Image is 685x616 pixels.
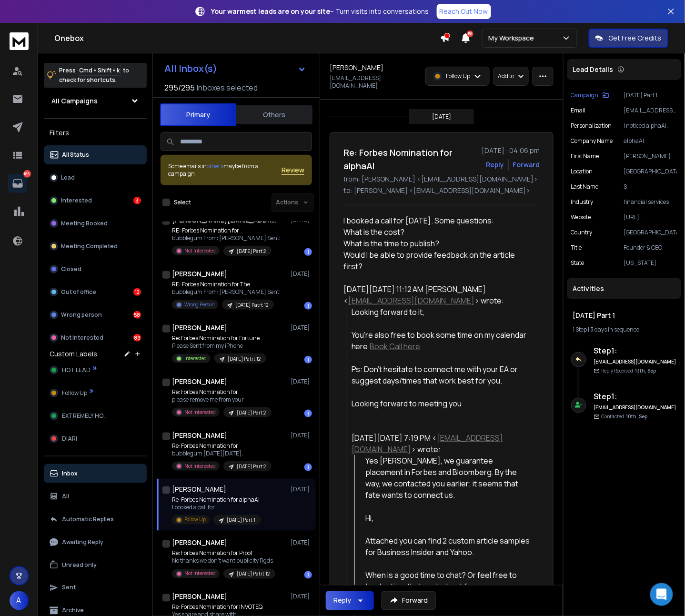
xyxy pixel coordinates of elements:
p: [DATE] Patrt 12 [235,302,268,309]
p: [PERSON_NAME] [624,152,677,160]
button: Reply [326,591,374,610]
span: 295 / 295 [164,82,195,93]
p: Not Interested [184,409,216,416]
p: Personalization [571,122,612,130]
h1: All Inbox(s) [164,64,217,73]
p: First Name [571,152,599,160]
p: I booked a call for [172,504,261,511]
div: 1 [304,410,312,417]
p: Sent [62,584,76,592]
p: 165 [23,170,31,178]
p: [DATE] [291,432,312,439]
button: Out of office12 [44,283,147,302]
span: 1 Step [573,325,587,333]
h1: [PERSON_NAME] [172,377,227,386]
p: All [62,493,69,500]
li: What is the cost? [343,226,532,238]
p: [DATE] [432,113,451,121]
div: Activities [567,278,681,299]
p: S [624,183,677,191]
h6: Step 1 : [594,345,677,356]
h1: [PERSON_NAME] [172,592,227,602]
button: Lead [44,168,147,187]
p: Wrong Person [184,301,214,308]
p: No thanks we don't want publicity Rgds [172,557,275,565]
p: [DATE] Part 2 [237,463,266,470]
p: Follow Up [446,72,470,80]
div: Yes [PERSON_NAME], we guarantee placement in Forbes and Bloomberg. By the way, we contacted you e... [365,455,532,501]
p: [EMAIL_ADDRESS][DOMAIN_NAME] [624,107,677,114]
p: Awaiting Reply [62,538,103,546]
div: Looking forward to meeting you [352,398,532,409]
h6: [EMAIL_ADDRESS][DOMAIN_NAME] [594,358,677,365]
div: 89 [133,334,141,342]
div: I booked a call for [DATE]. Some questions: [343,215,532,272]
button: Meeting Booked [44,214,147,233]
button: HOT LEAD [44,361,147,380]
div: 1 [304,356,312,364]
div: Some emails in maybe from a campaign [168,162,282,178]
h1: [PERSON_NAME] [172,269,227,279]
p: title [571,244,582,252]
h1: Re: Forbes Nomination for alphaAI [343,146,476,172]
p: RE: Forbes Nomination for The [172,281,281,288]
h1: [DATE] Part 1 [573,311,675,320]
button: Campaign [571,91,609,99]
p: Re: Forbes Nomination for [172,442,272,450]
p: Re: Forbes Nomination for alphaAI [172,496,261,504]
p: Follow Up [184,516,206,524]
span: Follow Up [62,389,87,397]
a: Reach Out Now [437,4,491,19]
button: Not Interested89 [44,328,147,347]
p: Reach Out Now [440,7,488,16]
p: Re: Forbes Nomination for INVOTEQ [172,604,263,611]
button: Sent [44,578,147,597]
p: Campaign [571,91,599,99]
p: [DATE] Part 1 [227,517,255,524]
p: bubblegum From: [PERSON_NAME] Sent: [172,234,281,242]
h3: Custom Labels [50,349,97,359]
div: You’re also free to book some time on my calendar here. [352,329,532,352]
p: Not Interested [184,463,216,470]
p: [DATE] [291,270,312,278]
p: Archive [62,607,84,615]
h3: Inboxes selected [197,82,258,93]
button: All [44,487,147,506]
div: [DATE][DATE] 7:19 PM < > wrote: [352,432,532,455]
h1: [PERSON_NAME] [172,485,226,494]
p: [DATE] Part 2 [237,248,266,255]
p: state [571,259,584,267]
p: Please Sent from my iPhone [172,342,266,350]
button: All Status [44,145,147,164]
p: Press to check for shortcuts. [59,66,129,85]
p: Founder & CEO [624,244,677,252]
h1: Onebox [54,32,440,44]
p: [DATE] Patrt 12 [228,355,261,363]
div: 12 [133,288,141,296]
p: Re: Forbes Nomination for Fortune [172,334,266,342]
button: Awaiting Reply [44,533,147,552]
p: Company Name [571,137,613,145]
p: Out of office [61,288,96,296]
span: others [207,162,223,170]
p: website [571,213,591,221]
button: Forward [382,591,436,610]
a: 165 [8,174,27,193]
p: [DATE] [291,485,312,493]
div: 1 [304,571,312,579]
p: bubblegum From: [PERSON_NAME] Sent: [172,288,281,296]
div: Attached you can find 2 custom article samples for Business Insider and Yahoo. [365,535,532,558]
p: – Turn visits into conversations [212,7,429,16]
img: logo [10,32,29,50]
p: I noticed alphaAI positions itself as alphaAI is a roboadvisor that specializes in high-returning... [624,122,677,130]
p: Not Interested [184,247,216,254]
button: Follow Up [44,384,147,403]
button: Primary [160,103,236,126]
h1: [PERSON_NAME] [330,63,383,72]
span: 10th, Sep [626,413,648,420]
h1: [PERSON_NAME] [172,323,227,333]
button: Inbox [44,464,147,483]
li: What is the time to publish? [343,238,532,249]
h1: [PERSON_NAME] [172,538,227,548]
p: Not Interested [61,334,103,342]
